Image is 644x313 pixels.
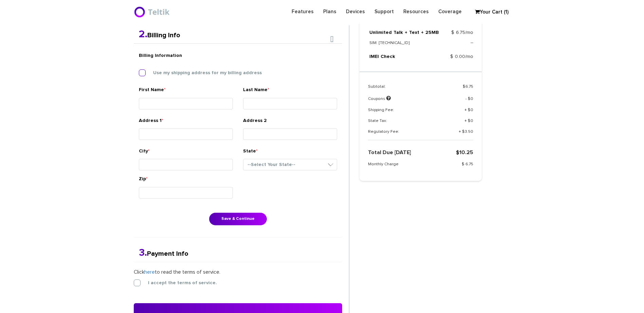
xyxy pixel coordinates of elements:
label: State [243,148,258,158]
td: Monthly Charge [368,162,443,172]
span: 3. [139,248,147,258]
td: $ 6.75 [443,162,473,172]
h6: Billing Information [139,52,337,59]
a: Unlimited Talk + Text + 25MB [369,30,439,35]
a: 3.Payment Info [139,250,188,257]
a: Coverage [434,5,466,18]
label: I accept the terms of service. [138,280,217,286]
label: First Name [139,86,166,96]
label: Use my shipping address for my billing address [143,70,262,76]
strong: Total Due [DATE] [368,150,411,155]
label: Last Name [243,86,269,96]
span: 0 [471,119,473,123]
img: BriteX [134,5,171,19]
td: $ 6.75/mo [439,29,473,39]
span: 0 [471,97,473,101]
label: City [139,148,150,158]
button: Save & Continue [209,213,267,225]
label: Zip [139,175,148,185]
a: Plans [318,5,341,18]
p: SIM: [TECHNICAL_ID] [369,39,439,47]
td: Shipping Fee: [368,107,440,118]
a: IMEI Check [369,54,395,59]
td: + $ [440,107,473,118]
label: Address 1 [139,117,163,127]
td: $ 0.00/mo [439,53,473,63]
label: Address 2 [243,117,267,127]
a: 2.Billing Info [139,32,180,39]
a: Features [287,5,318,18]
span: 10.25 [459,150,473,155]
td: Subtotal: [368,84,440,95]
span: 0 [471,108,473,112]
a: here [144,270,155,275]
span: 2. [139,29,147,39]
td: + $ [440,129,473,140]
span: 3.50 [465,130,473,134]
td: Coupons [368,95,440,107]
td: - $ [440,95,473,107]
a: Devices [341,5,370,18]
a: Your Cart (1) [472,7,505,17]
a: Resources [399,5,434,18]
td: $ [440,84,473,95]
td: + $ [440,118,473,129]
td: Regulatory Fee: [368,129,440,140]
strong: $ [456,150,473,155]
span: Click to read the terms of service. [134,270,220,275]
span: 6.75 [465,85,473,89]
td: -- [439,39,473,53]
a: Support [370,5,399,18]
td: State Tax: [368,118,440,129]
